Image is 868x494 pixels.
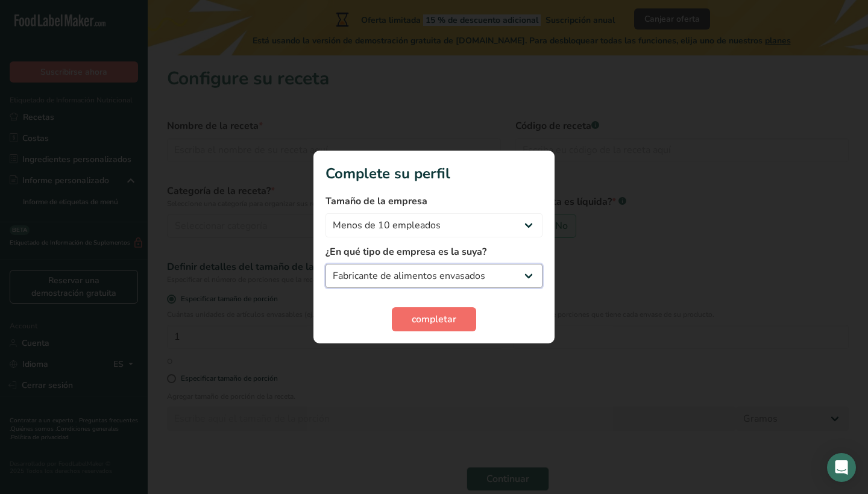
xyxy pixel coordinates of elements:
[392,307,476,331] button: completar
[325,163,542,184] h1: Complete su perfil
[325,245,542,259] label: ¿En qué tipo de empresa es la suya?
[412,312,456,327] span: completar
[827,453,856,482] div: Open Intercom Messenger
[325,194,542,208] label: Tamaño de la empresa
